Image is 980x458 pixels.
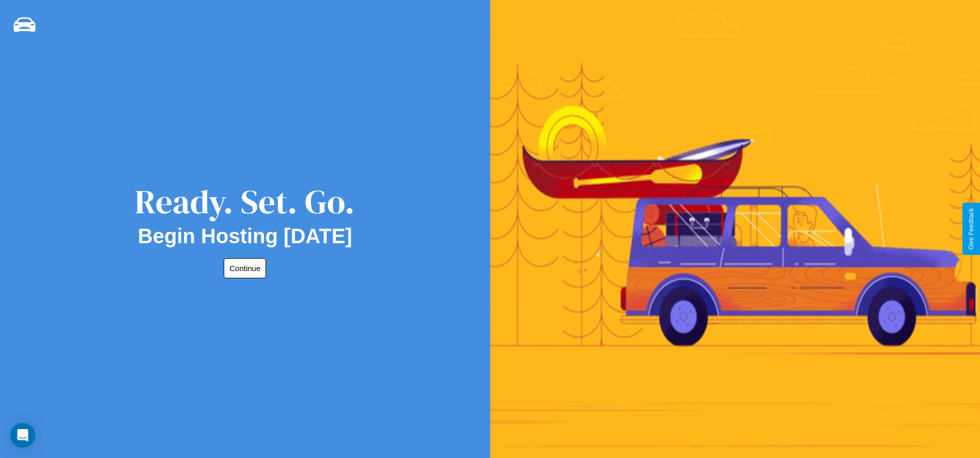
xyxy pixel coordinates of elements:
[224,258,266,278] button: Continue
[138,225,352,248] h2: Begin Hosting [DATE]
[10,423,35,448] div: Open Intercom Messenger
[968,208,975,250] div: Give Feedback
[135,179,355,225] div: Ready. Set. Go.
